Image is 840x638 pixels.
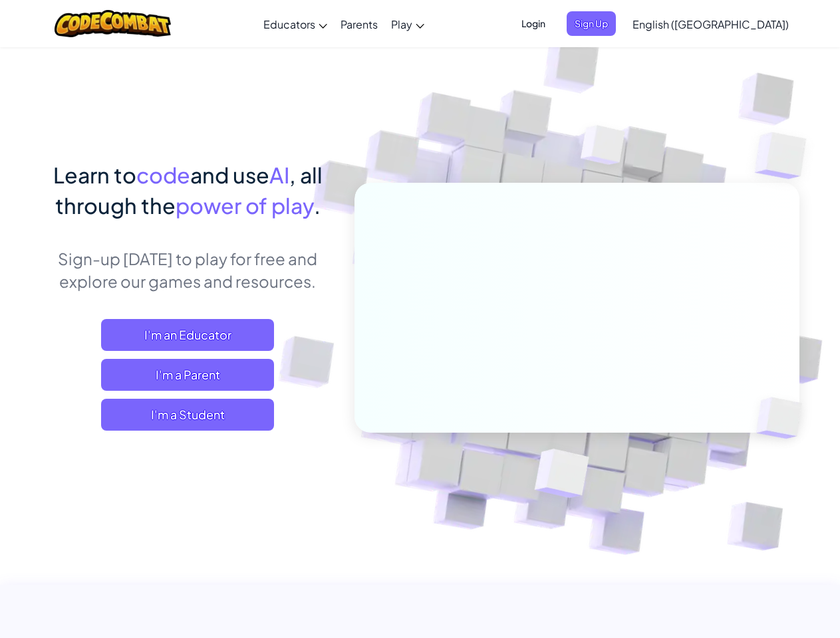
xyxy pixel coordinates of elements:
a: English ([GEOGRAPHIC_DATA]) [626,6,795,42]
a: Play [384,6,431,42]
button: I'm a Student [101,399,274,431]
span: and use [190,161,269,188]
img: Overlap cubes [501,421,621,531]
span: power of play [176,192,314,219]
a: I'm an Educator [101,319,274,351]
img: CodeCombat logo [55,10,171,37]
span: Educators [263,17,315,31]
span: Learn to [53,161,136,188]
a: I'm a Parent [101,359,274,391]
span: English ([GEOGRAPHIC_DATA]) [632,17,789,31]
button: Sign Up [567,11,616,36]
span: . [314,192,321,219]
p: Sign-up [DATE] to play for free and explore our games and resources. [41,247,335,292]
span: AI [269,161,289,188]
img: Overlap cubes [734,370,833,467]
span: Play [391,17,412,31]
button: Login [513,11,553,36]
span: code [136,161,190,188]
img: Overlap cubes [555,99,651,198]
a: Educators [257,6,334,42]
a: Parents [334,6,384,42]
